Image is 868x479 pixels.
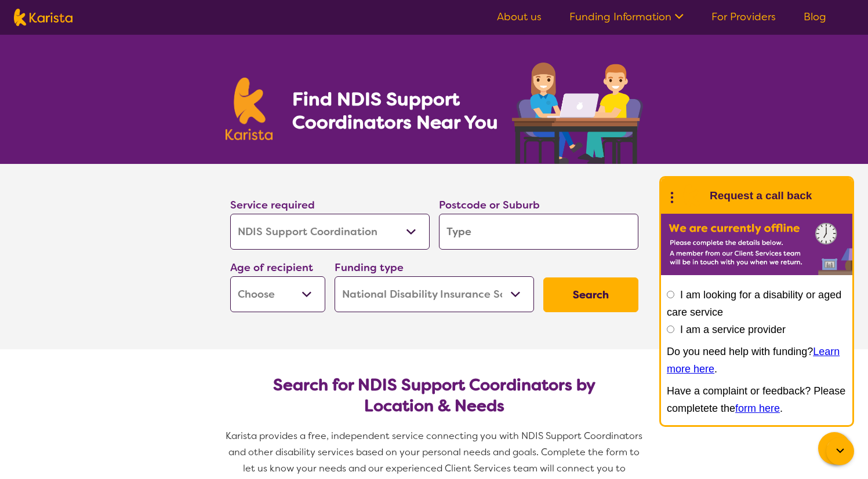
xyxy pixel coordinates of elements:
[667,289,841,318] label: I am looking for a disability or aged care service
[680,184,703,207] img: Karista
[439,198,540,212] label: Postcode or Suburb
[818,432,851,465] button: Channel Menu
[230,261,313,275] label: Age of recipient
[292,87,507,134] h1: Find NDIS Support Coordinators Near You
[543,277,638,312] button: Search
[569,10,684,24] a: Funding Information
[667,343,847,378] p: Do you need help with funding? .
[661,214,852,275] img: Karista offline chat form to request call back
[512,63,643,164] img: support-coordination
[711,10,776,24] a: For Providers
[335,261,404,275] label: Funding type
[439,214,638,250] input: Type
[804,10,826,24] a: Blog
[239,375,629,416] h2: Search for NDIS Support Coordinators by Location & Needs
[735,403,780,414] a: form here
[667,382,847,417] p: Have a complaint or feedback? Please completete the .
[497,10,542,24] a: About us
[680,324,786,335] label: I am a service provider
[14,9,72,26] img: Karista logo
[230,198,315,212] label: Service required
[226,78,273,140] img: Karista logo
[710,187,812,204] h1: Request a call back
